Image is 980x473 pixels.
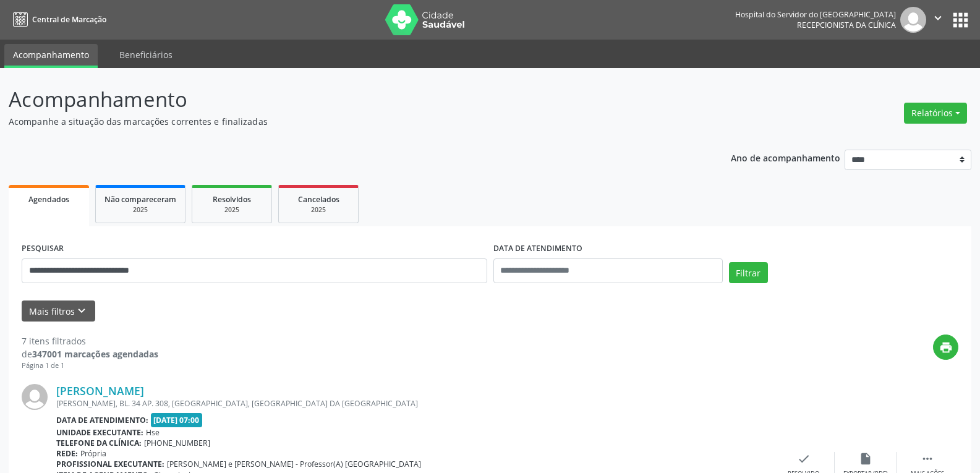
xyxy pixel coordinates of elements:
[32,348,158,360] strong: 347001 marcações agendadas
[56,438,142,448] b: Telefone da clínica:
[900,7,926,33] img: img
[28,194,69,205] span: Agendados
[56,384,144,398] a: [PERSON_NAME]
[111,44,181,66] a: Beneficiários
[729,262,768,283] button: Filtrar
[22,239,64,258] label: PESQUISAR
[921,452,934,466] i: 
[104,205,176,215] div: 2025
[22,360,158,371] div: Página 1 de 1
[797,20,896,30] span: Recepcionista da clínica
[22,335,158,347] div: 7 itens filtrados
[144,438,210,448] span: [PHONE_NUMBER]
[288,205,349,215] div: 2025
[859,452,872,466] i: insert_drive_file
[735,9,896,20] div: Hospital do Servidor do [GEOGRAPHIC_DATA]
[22,347,158,360] div: de
[9,84,683,115] p: Acompanhamento
[904,103,967,124] button: Relatórios
[167,459,421,469] span: [PERSON_NAME] e [PERSON_NAME] - Professor(A) [GEOGRAPHIC_DATA]
[146,427,160,438] span: Hse
[931,11,945,25] i: 
[9,9,106,30] a: Central de Marcação
[22,300,95,322] button: Mais filtroskeyboard_arrow_down
[80,448,106,459] span: Própria
[926,7,950,33] button: 
[213,194,251,205] span: Resolvidos
[298,194,339,205] span: Cancelados
[933,335,958,360] button: print
[797,452,811,466] i: check
[56,459,164,469] b: Profissional executante:
[32,14,106,25] span: Central de Marcação
[56,427,143,438] b: Unidade executante:
[22,384,48,410] img: img
[56,415,148,425] b: Data de atendimento:
[201,205,263,215] div: 2025
[151,413,203,427] span: [DATE] 07:00
[75,304,88,318] i: keyboard_arrow_down
[4,44,98,68] a: Acompanhamento
[104,194,176,205] span: Não compareceram
[493,239,582,258] label: DATA DE ATENDIMENTO
[56,398,773,409] div: [PERSON_NAME], BL. 34 AP. 308, [GEOGRAPHIC_DATA], [GEOGRAPHIC_DATA] DA [GEOGRAPHIC_DATA]
[950,9,971,31] button: apps
[56,448,78,459] b: Rede:
[939,341,953,354] i: print
[9,115,683,128] p: Acompanhe a situação das marcações correntes e finalizadas
[731,150,840,165] p: Ano de acompanhamento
